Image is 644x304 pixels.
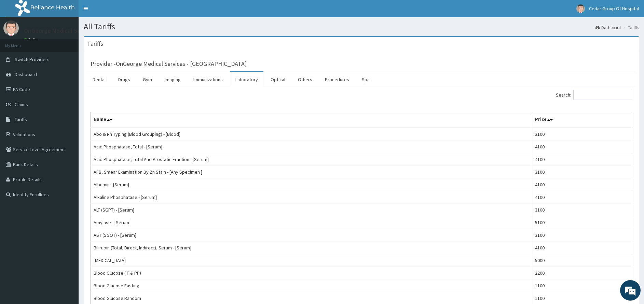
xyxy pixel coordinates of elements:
th: Price [532,112,632,128]
h3: Provider - OnGeorge Medical Services - [GEOGRAPHIC_DATA] [91,61,247,67]
img: d_794563401_company_1708531726252_794563401 [13,34,28,51]
span: Cedar Group Of Hospital [589,5,639,12]
span: Switch Providers [15,56,50,62]
td: 3100 [532,204,632,216]
a: Immunizations [188,72,228,87]
td: 5000 [532,254,632,267]
li: Tariffs [621,25,639,30]
a: Drugs [113,72,136,87]
td: 3100 [532,166,632,178]
td: Blood Glucose ( F & PP) [91,267,532,279]
td: 3100 [532,229,632,242]
a: Gym [137,72,157,87]
a: Dashboard [595,25,621,30]
td: Acid Phosphatase, Total And Prostatic Fraction - [Serum] [91,153,532,166]
td: Alkaline Phosphatase - [Serum] [91,191,532,204]
td: AST (SGOT) - [Serum] [91,229,532,242]
td: 4100 [532,153,632,166]
h3: Tariffs [87,41,103,47]
a: Spa [356,72,375,87]
span: Claims [15,101,28,107]
p: OnGeorge Medical Services [24,28,96,34]
td: Acid Phosphatase, Total - [Serum] [91,141,532,153]
h1: All Tariffs [84,22,639,31]
a: Imaging [159,72,186,87]
td: Abo & Rh Typing (Blood Grouping) - [Blood] [91,128,532,141]
input: Search: [573,90,632,100]
a: Dental [87,72,111,87]
td: 4100 [532,178,632,191]
td: 4100 [532,141,632,153]
td: 4100 [532,242,632,254]
td: 2200 [532,267,632,279]
td: Blood Glucose Fasting [91,279,532,292]
td: 4100 [532,191,632,204]
textarea: Type your message and hit 'Enter' [3,186,130,210]
img: User Image [3,20,19,36]
td: 1100 [532,279,632,292]
span: Dashboard [15,71,37,77]
div: Chat with us now [36,38,115,47]
span: We're online! [40,86,94,155]
td: Bilirubin (Total, Direct, Indirect), Serum - [Serum] [91,242,532,254]
td: AFB, Smear Examination By Zn Stain - [Any Specimen ] [91,166,532,178]
td: [MEDICAL_DATA] [91,254,532,267]
td: Albumin - [Serum] [91,178,532,191]
a: Online [24,37,40,42]
a: Optical [265,72,291,87]
img: User Image [576,4,585,13]
th: Name [91,112,532,128]
td: 2100 [532,128,632,141]
td: Amylase - [Serum] [91,216,532,229]
a: Procedures [319,72,355,87]
div: Minimize live chat window [112,3,128,20]
a: Laboratory [230,72,263,87]
label: Search: [556,90,632,100]
td: 5100 [532,216,632,229]
span: Tariffs [15,116,27,122]
td: ALT (SGPT) - [Serum] [91,204,532,216]
a: Others [292,72,318,87]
